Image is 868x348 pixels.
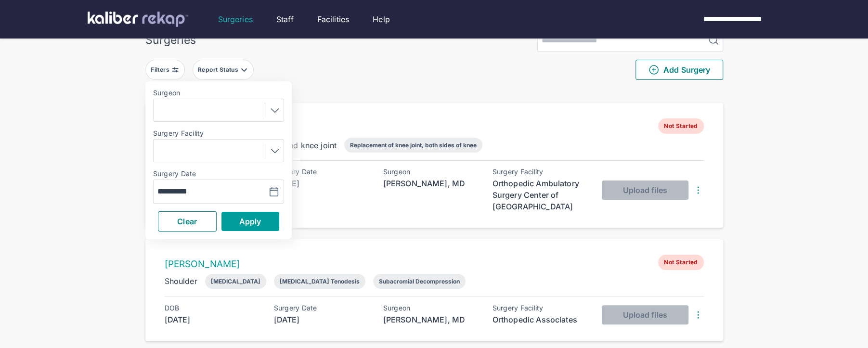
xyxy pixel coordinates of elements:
[240,66,248,74] img: filter-caret-down-grey.b3560631.svg
[373,13,390,25] a: Help
[379,278,460,285] div: Subacromial Decompression
[274,168,370,176] div: Surgery Date
[350,142,477,149] div: Replacement of knee joint, both sides of knee
[151,66,171,74] div: Filters
[274,314,370,325] div: [DATE]
[153,129,284,137] label: Surgery Facility
[211,278,260,285] div: [MEDICAL_DATA]
[145,60,185,80] button: Filters
[708,34,719,46] img: MagnifyingGlass.1dc66aab.svg
[221,212,279,231] button: Apply
[317,13,350,25] a: Facilities
[274,178,370,189] div: [DATE]
[165,304,261,312] div: DOB
[492,168,589,176] div: Surgery Facility
[165,275,197,287] div: Shoulder
[658,118,703,134] span: Not Started
[635,60,723,80] button: Add Surgery
[145,88,723,99] div: 2254 entries
[622,185,667,195] span: Upload files
[88,12,188,27] img: kaliber labs logo
[158,211,217,232] button: Clear
[602,180,688,200] button: Upload files
[239,217,261,226] span: Apply
[218,13,253,25] a: Surgeries
[648,64,710,76] span: Add Surgery
[692,309,704,321] img: DotsThreeVertical.31cb0eda.svg
[383,168,479,176] div: Surgeon
[602,305,688,324] button: Upload files
[280,278,360,285] div: [MEDICAL_DATA] Tenodesis
[648,64,660,76] img: PlusCircleGreen.5fd88d77.svg
[153,170,284,178] label: Surgery Date
[383,304,479,312] div: Surgeon
[383,314,479,325] div: [PERSON_NAME], MD
[492,178,589,212] div: Orthopedic Ambulatory Surgery Center of [GEOGRAPHIC_DATA]
[622,310,667,320] span: Upload files
[492,314,589,325] div: Orthopedic Associates
[383,178,479,189] div: [PERSON_NAME], MD
[692,184,704,196] img: DotsThreeVertical.31cb0eda.svg
[171,66,179,74] img: faders-horizontal-grey.d550dbda.svg
[193,60,254,80] button: Report Status
[274,304,370,312] div: Surgery Date
[153,89,284,97] label: Surgeon
[198,66,240,74] div: Report Status
[165,258,240,270] a: [PERSON_NAME]
[145,33,196,47] div: Surgeries
[165,314,261,325] div: [DATE]
[492,304,589,312] div: Surgery Facility
[276,13,294,25] a: Staff
[658,255,703,270] span: Not Started
[177,217,197,226] span: Clear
